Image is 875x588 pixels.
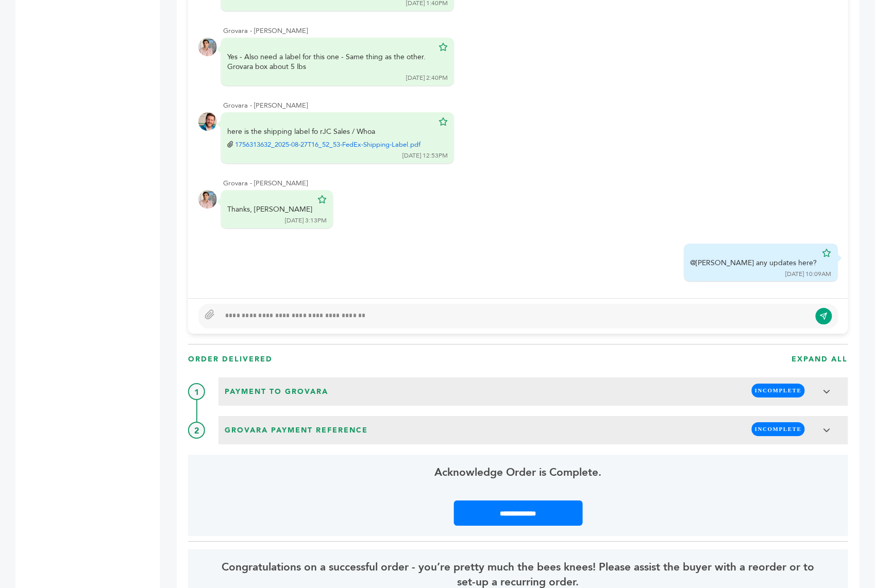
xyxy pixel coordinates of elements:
[223,26,838,36] div: Grovara - [PERSON_NAME]
[435,465,602,480] span: Acknowledge Order is Complete.
[223,101,838,110] div: Grovara - [PERSON_NAME]
[222,384,331,400] span: Payment to Grovara
[227,52,433,72] div: Yes - Also need a label for this one - Same thing as the other. Grovara box about 5 lbs
[752,422,805,436] span: INCOMPLETE
[792,354,848,365] h3: EXPAND ALL
[223,179,838,188] div: Grovara - [PERSON_NAME]
[235,140,420,149] a: 1756313632_2025-08-27T16_52_53-FedEx-Shipping-Label.pdf
[227,204,312,215] div: Thanks, [PERSON_NAME]
[786,270,832,279] div: [DATE] 10:09AM
[188,354,273,365] h3: ORDER DElIVERED
[227,127,433,150] div: here is the shipping label fo rJC Sales / Whoa
[691,258,817,268] div: @[PERSON_NAME] any updates here?
[402,151,448,160] div: [DATE] 12:53PM
[406,74,448,82] div: [DATE] 2:40PM
[222,422,371,439] span: Grovara Payment Reference
[752,384,805,397] span: INCOMPLETE
[285,216,327,225] div: [DATE] 3:13PM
